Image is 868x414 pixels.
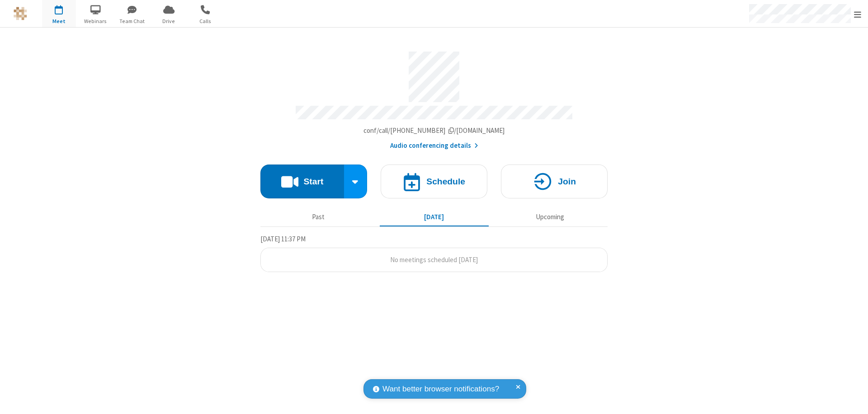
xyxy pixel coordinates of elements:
[382,383,499,395] span: Want better browser notifications?
[501,165,608,198] button: Join
[115,17,149,25] span: Team Chat
[381,165,487,198] button: Schedule
[264,208,373,226] button: Past
[495,208,604,226] button: Upcoming
[189,17,222,25] span: Calls
[42,17,76,25] span: Meet
[558,177,576,186] h4: Join
[363,126,505,135] span: Copy my meeting room link
[380,208,489,226] button: [DATE]
[390,141,478,151] button: Audio conferencing details
[260,45,608,151] section: Account details
[79,17,113,25] span: Webinars
[260,234,608,273] section: Today's Meetings
[260,235,306,243] span: [DATE] 11:37 PM
[14,7,27,20] img: QA Selenium DO NOT DELETE OR CHANGE
[390,255,478,264] span: No meetings scheduled [DATE]
[426,177,465,186] h4: Schedule
[344,165,368,198] div: Start conference options
[152,17,186,25] span: Drive
[260,165,344,198] button: Start
[363,126,505,136] button: Copy my meeting room linkCopy my meeting room link
[303,177,323,186] h4: Start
